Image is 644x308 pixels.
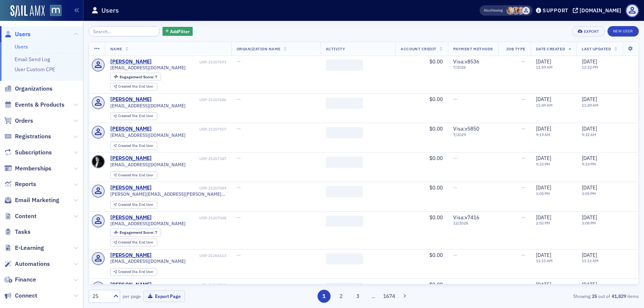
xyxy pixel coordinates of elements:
span: — [237,155,241,161]
span: — [237,125,241,132]
span: Created Via : [118,84,139,89]
span: Activity [326,46,345,51]
span: Connect [15,292,37,300]
button: 2 [334,290,347,303]
div: 25 [92,292,109,300]
span: [DATE] [582,214,597,221]
a: View Homepage [45,5,61,18]
a: Users [15,43,28,50]
span: [DATE] [536,125,551,132]
span: Account Credit [401,46,436,51]
span: Tasks [15,228,31,236]
span: [DATE] [582,58,597,65]
span: Visa : x5850 [453,125,479,132]
div: [PERSON_NAME] [110,155,152,162]
button: 1674 [383,290,396,303]
div: USR-21266613 [153,253,226,258]
div: End User [118,203,154,207]
img: SailAMX [50,5,61,16]
div: 7 [120,75,157,79]
a: Content [4,212,37,220]
span: — [237,184,241,191]
span: 7 / 2026 [453,65,493,70]
a: Tasks [4,228,31,236]
button: [DOMAIN_NAME] [573,8,624,13]
a: [PERSON_NAME] [110,252,152,259]
a: [PERSON_NAME] [110,282,152,288]
span: [EMAIL_ADDRESS][DOMAIN_NAME] [110,65,186,70]
span: [DATE] [582,252,597,258]
span: [DATE] [582,96,597,103]
span: Created Via : [118,202,139,207]
div: Also [484,8,491,13]
span: [DATE] [536,252,551,258]
span: [DATE] [582,281,597,288]
div: [PERSON_NAME] [110,214,152,221]
span: [EMAIL_ADDRESS][DOMAIN_NAME] [110,258,186,264]
span: $0.00 [429,281,443,288]
span: ‌ [326,127,363,138]
a: Automations [4,260,50,268]
span: — [521,281,525,288]
span: [DATE] [536,281,551,288]
span: [DATE] [536,58,551,65]
span: — [521,58,525,65]
span: $0.00 [429,214,443,221]
span: 7 / 2029 [453,132,493,137]
span: 12 / 2028 [453,221,493,226]
div: Created Via: End User [110,239,157,246]
a: [PERSON_NAME] [110,96,152,103]
a: New User [607,26,639,37]
span: Rebekah Olson [506,7,514,15]
time: 9:33 PM [536,161,550,167]
time: 9:33 PM [582,161,596,167]
div: USR-21267089 [153,186,226,191]
span: ‌ [326,60,363,71]
div: [DOMAIN_NAME] [580,7,621,14]
div: USR-21267048 [153,216,226,220]
a: [PERSON_NAME] [110,126,152,132]
div: Created Via: End User [110,83,157,91]
time: 2:53 PM [536,220,550,226]
div: End User [118,241,154,245]
a: Events & Products [4,101,64,109]
span: Last Updated [582,46,611,51]
div: [PERSON_NAME] [110,185,152,191]
span: Memberships [15,164,51,173]
span: — [521,125,525,132]
span: — [237,281,241,288]
div: Support [543,7,568,14]
span: Reports [15,180,36,188]
time: 11:59 AM [536,65,553,70]
span: Profile [626,4,639,17]
span: Payment Methods [453,46,493,51]
span: — [453,281,457,288]
button: 3 [351,290,364,303]
span: $0.00 [429,125,443,132]
span: — [453,184,457,191]
span: ‌ [326,216,363,227]
div: Created Via: End User [110,268,157,276]
button: Export Page [143,290,185,302]
time: 3:05 PM [536,191,550,196]
button: 1 [318,290,331,303]
a: Orders [4,117,33,125]
div: Showing out of items [461,293,639,299]
span: $0.00 [429,252,443,258]
strong: 41,829 [610,293,627,299]
span: Visa : x8536 [453,58,479,65]
span: Viewing [484,8,503,13]
time: 9:19 AM [536,132,550,137]
time: 11:49 AM [536,103,553,108]
span: Engagement Score : [120,74,155,79]
span: Katie Foo [517,7,525,15]
a: Email Marketing [4,196,59,204]
span: [DATE] [536,214,551,221]
span: — [453,96,457,103]
span: ‌ [326,283,363,294]
span: Justin Chase [522,7,530,15]
span: — [521,252,525,258]
span: [DATE] [536,96,551,103]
